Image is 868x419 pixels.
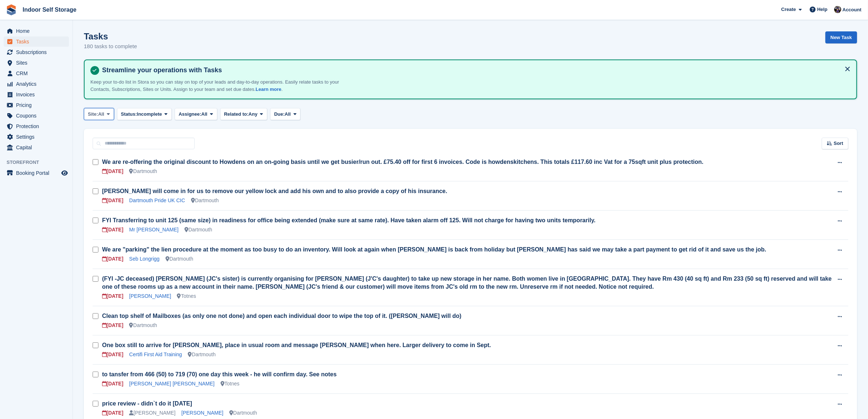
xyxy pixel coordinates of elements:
[102,292,123,300] div: [DATE]
[102,159,704,165] a: We are re-offering the original discount to Howdens on an on-going basis until we get busier/run ...
[817,6,828,13] span: Help
[102,342,491,348] a: One box still to arrive for [PERSON_NAME], place in usual room and message [PERSON_NAME] when her...
[4,79,69,89] a: menu
[102,255,123,263] div: [DATE]
[221,380,240,388] div: Totnes
[4,142,69,153] a: menu
[102,168,123,175] div: [DATE]
[834,140,843,147] span: Sort
[16,68,60,78] span: CRM
[129,256,159,262] a: Seb Longrigg
[4,132,69,142] a: menu
[102,276,832,290] a: (FYI -JC deceased) [PERSON_NAME] (JC's sister) is currently organising for [PERSON_NAME] (J'C's d...
[4,58,69,68] a: menu
[4,47,69,57] a: menu
[175,108,217,120] button: Assignee: All
[102,400,192,407] a: price review - didn`t do it [DATE]
[270,108,300,120] button: Due: All
[16,168,60,178] span: Booking Portal
[84,42,137,51] p: 180 tasks to complete
[129,168,157,175] div: Dartmouth
[220,108,267,120] button: Related to: Any
[249,111,258,118] span: Any
[4,26,69,36] a: menu
[16,89,60,100] span: Invoices
[274,111,285,118] span: Due:
[229,409,257,417] div: Dartmouth
[129,293,171,299] a: [PERSON_NAME]
[102,197,123,204] div: [DATE]
[121,111,137,118] span: Status:
[4,111,69,121] a: menu
[102,217,596,223] a: FYI Transferring to unit 125 (same size) in readiness for office being extended (make sure at sam...
[4,100,69,110] a: menu
[16,132,60,142] span: Settings
[16,58,60,68] span: Sites
[16,47,60,57] span: Subscriptions
[825,31,857,43] a: New Task
[285,111,291,118] span: All
[16,111,60,121] span: Coupons
[842,6,861,14] span: Account
[129,227,178,232] a: Mr [PERSON_NAME]
[102,246,766,253] a: We are "parking" the lien procedure at the moment as too busy to do an inventory. Will look at ag...
[16,36,60,47] span: Tasks
[781,6,796,13] span: Create
[179,111,201,118] span: Assignee:
[4,121,69,131] a: menu
[201,111,207,118] span: All
[16,100,60,110] span: Pricing
[182,410,223,416] a: [PERSON_NAME]
[16,26,60,36] span: Home
[102,371,336,377] a: to tansfer from 466 (50) to 719 (70) one day this week - he will confirm day. See notes
[102,188,447,194] a: [PERSON_NAME] will come in for us to remove our yellow lock and add his own and to also provide a...
[90,78,346,93] p: Keep your to-do list in Stora so you can stay on top of your leads and day-to-day operations. Eas...
[20,4,79,16] a: Indoor Self Storage
[188,351,215,358] div: Dartmouth
[7,159,73,166] span: Storefront
[99,66,851,74] h4: Streamline your operations with Tasks
[88,111,98,118] span: Site:
[16,142,60,153] span: Capital
[184,226,212,234] div: Dartmouth
[166,255,193,263] div: Dartmouth
[137,111,162,118] span: Incomplete
[102,380,123,388] div: [DATE]
[129,197,185,203] a: Dartmouth Pride UK CIC
[102,351,123,358] div: [DATE]
[129,409,175,417] div: [PERSON_NAME]
[834,6,841,13] img: Sandra Pomeroy
[16,121,60,131] span: Protection
[60,169,69,177] a: Preview store
[84,108,114,120] button: Site: All
[6,4,17,15] img: stora-icon-8386f47178a22dfd0bd8f6a31ec36ba5ce8667c1dd55bd0f319d3a0aa187defe.svg
[102,226,123,234] div: [DATE]
[191,197,219,204] div: Dartmouth
[4,168,69,178] a: menu
[16,79,60,89] span: Analytics
[129,381,214,387] a: [PERSON_NAME] [PERSON_NAME]
[129,351,182,357] a: Certifi First Aid Training
[102,313,462,319] a: Clean top shelf of Mailboxes (as only one not done) and open each individual door to wipe the top...
[4,89,69,100] a: menu
[177,292,196,300] div: Totnes
[117,108,172,120] button: Status: Incomplete
[4,68,69,78] a: menu
[224,111,249,118] span: Related to:
[4,36,69,47] a: menu
[129,322,157,329] div: Dartmouth
[98,111,104,118] span: All
[256,87,281,92] a: Learn more
[102,409,123,417] div: [DATE]
[84,31,137,41] h1: Tasks
[102,322,123,329] div: [DATE]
